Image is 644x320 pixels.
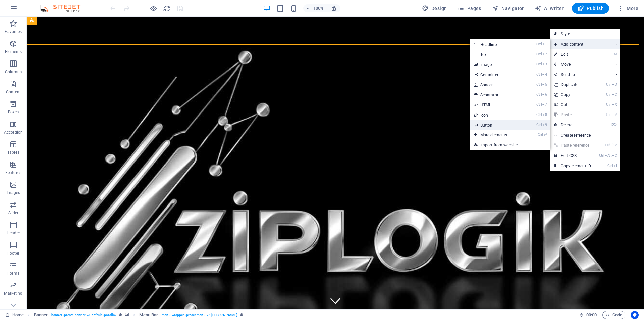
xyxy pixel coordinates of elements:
[149,4,157,12] button: Click here to leave preview mode and continue editing
[4,291,22,296] p: Marketing
[611,123,617,127] i: ⌦
[419,3,450,14] div: Design (Ctrl+Alt+Y)
[455,3,484,14] button: Pages
[542,82,547,87] i: 5
[536,82,542,87] i: Ctrl
[163,4,171,12] button: reload
[550,39,610,49] span: Add content
[579,311,597,319] h6: Session time
[612,102,617,107] i: X
[5,69,22,75] p: Columns
[612,92,617,97] i: C
[586,311,597,319] span: 00 00
[470,49,525,59] a: Ctrl2Text
[542,102,547,107] i: 7
[538,133,543,137] i: Ctrl
[492,5,524,12] span: Navigator
[606,102,611,107] i: Ctrl
[606,112,611,117] i: Ctrl
[139,311,158,319] span: Click to select. Double-click to edit
[303,4,327,12] button: 100%
[542,123,547,127] i: 9
[34,311,244,319] nav: breadcrumb
[7,250,19,256] p: Footer
[550,29,620,39] a: Style
[631,311,639,319] button: Usercentrics
[617,5,638,12] span: More
[7,230,20,236] p: Header
[470,100,525,110] a: Ctrl7HTML
[7,271,19,276] p: Forms
[544,133,547,137] i: ⏎
[4,130,23,135] p: Accordion
[34,311,48,319] span: Click to select. Double-click to edit
[532,3,567,14] button: AI Writer
[5,311,24,319] a: Click to cancel selection. Double-click to open Pages
[607,164,613,168] i: Ctrl
[470,39,525,49] a: Ctrl1Headline
[550,59,610,70] span: Move
[577,5,604,12] span: Publish
[161,311,237,319] span: . menu-wrapper .preset-menu-v2-[PERSON_NAME]
[550,110,595,120] a: CtrlVPaste
[458,5,481,12] span: Pages
[5,49,22,54] p: Elements
[542,42,547,46] i: 1
[615,143,617,147] i: V
[536,42,542,46] i: Ctrl
[536,102,542,107] i: Ctrl
[613,164,617,168] i: I
[240,313,243,317] i: This element is a customizable preset
[470,70,525,80] a: Ctrl4Container
[614,52,617,56] i: ⏎
[39,4,89,12] img: Editor Logo
[535,5,564,12] span: AI Writer
[119,313,122,317] i: This element is a customizable preset
[125,313,129,317] i: This element contains a background
[550,49,595,59] a: ⏎Edit
[313,4,324,12] h6: 100%
[542,112,547,117] i: 8
[331,5,337,11] i: On resize automatically adjust zoom level to fit chosen device.
[550,90,595,100] a: CtrlCCopy
[470,80,525,90] a: Ctrl5Spacer
[550,120,595,130] a: ⌦Delete
[470,120,525,130] a: Ctrl9Button
[605,143,610,147] i: Ctrl
[7,190,20,195] p: Images
[542,62,547,66] i: 3
[5,170,21,175] p: Features
[550,140,595,150] a: Ctrl⇧VPaste reference
[536,72,542,77] i: Ctrl
[536,92,542,97] i: Ctrl
[599,153,604,158] i: Ctrl
[470,140,550,150] a: Import from website
[591,312,592,317] span: :
[542,72,547,77] i: 4
[163,5,171,12] i: Reload page
[605,153,611,158] i: Alt
[542,52,547,56] i: 2
[605,311,622,319] span: Code
[612,153,617,158] i: C
[612,82,617,87] i: D
[536,112,542,117] i: Ctrl
[606,92,611,97] i: Ctrl
[422,5,447,12] span: Design
[550,151,595,161] a: CtrlAltCEdit CSS
[612,112,617,117] i: V
[8,109,19,115] p: Boxes
[489,3,527,14] button: Navigator
[606,82,611,87] i: Ctrl
[614,3,641,14] button: More
[550,161,595,171] a: CtrlICopy element ID
[6,89,21,95] p: Content
[50,311,116,319] span: . banner .preset-banner-v3-default .parallax
[470,90,525,100] a: Ctrl6Separator
[5,29,22,34] p: Favorites
[470,59,525,70] a: Ctrl3Image
[536,123,542,127] i: Ctrl
[550,80,595,90] a: CtrlDDuplicate
[7,150,19,155] p: Tables
[536,62,542,66] i: Ctrl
